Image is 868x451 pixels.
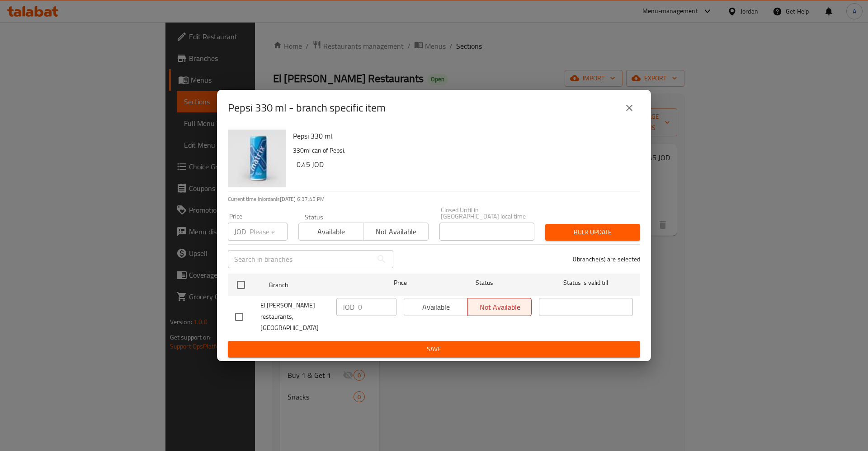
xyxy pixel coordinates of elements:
[302,225,360,238] span: Available
[573,255,640,264] p: 0 branche(s) are selected
[228,195,640,203] p: Current time in Jordan is [DATE] 6:37:45 PM
[235,344,633,355] span: Save
[269,279,363,291] span: Branch
[343,302,354,312] p: JOD
[228,101,386,115] h2: Pepsi 330 ml - branch specific item
[545,224,640,241] button: Bulk update
[260,300,329,334] span: El [PERSON_NAME] restaurants, [GEOGRAPHIC_DATA]
[618,97,640,119] button: close
[552,227,633,238] span: Bulk update
[438,277,532,288] span: Status
[358,298,396,316] input: Please enter price
[228,130,286,187] img: Pepsi 330 ml
[293,130,633,142] h6: Pepsi 330 ml
[228,250,373,268] input: Search in branches
[250,223,288,241] input: Please enter price
[293,145,633,156] p: 330ml can of Pepsi.
[228,341,640,358] button: Save
[363,223,428,241] button: Not available
[234,226,246,237] p: JOD
[539,277,633,288] span: Status is valid till
[298,223,363,241] button: Available
[370,277,430,288] span: Price
[297,158,633,171] h6: 0.45 JOD
[367,225,425,238] span: Not available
